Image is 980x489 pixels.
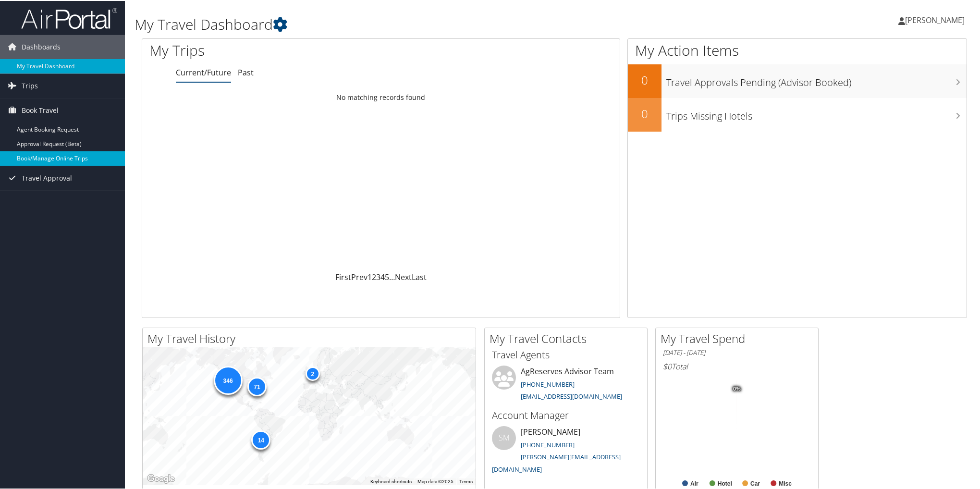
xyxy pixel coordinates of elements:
[898,5,974,34] a: [PERSON_NAME]
[145,472,177,484] img: Google
[492,347,640,361] h3: Travel Agents
[492,452,621,473] a: [PERSON_NAME][EMAIL_ADDRESS][DOMAIN_NAME]
[663,347,811,356] h6: [DATE] - [DATE]
[417,478,453,483] span: Map data ©2025
[628,39,967,60] h1: My Action Items
[22,34,61,58] span: Dashboards
[521,379,575,388] a: [PHONE_NUMBER]
[251,429,270,449] div: 14
[750,479,760,486] text: Car
[135,13,694,34] h1: My Travel Dashboard
[238,66,254,77] a: Past
[22,98,59,122] span: Book Travel
[380,271,385,281] a: 4
[247,376,266,395] div: 71
[22,73,38,97] span: Trips
[335,271,351,281] a: First
[213,365,242,393] div: 346
[370,477,412,484] button: Keyboard shortcuts
[412,271,427,281] a: Last
[492,408,640,421] h3: Account Manager
[718,479,732,486] text: Hotel
[666,70,967,88] h3: Travel Approvals Pending (Advisor Booked)
[663,360,811,371] h6: Total
[628,97,967,131] a: 0Trips Missing Hotels
[661,330,818,346] h2: My Travel Spend
[690,479,698,486] text: Air
[22,165,72,189] span: Travel Approval
[351,271,367,281] a: Prev
[376,271,380,281] a: 3
[149,39,414,60] h1: My Trips
[389,271,395,281] span: …
[385,271,389,281] a: 5
[142,88,620,105] td: No matching records found
[666,104,967,122] h3: Trips Missing Hotels
[147,330,476,346] h2: My Travel History
[733,385,741,391] tspan: 0%
[663,360,672,371] span: $0
[628,63,967,97] a: 0Travel Approvals Pending (Advisor Booked)
[628,105,661,121] h2: 0
[145,472,177,484] a: Open this area in Google Maps (opens a new window)
[395,271,412,281] a: Next
[905,14,965,24] span: [PERSON_NAME]
[521,391,622,400] a: [EMAIL_ADDRESS][DOMAIN_NAME]
[490,330,647,346] h2: My Travel Contacts
[487,425,645,477] li: [PERSON_NAME]
[492,425,516,449] div: SM
[372,271,376,281] a: 2
[21,6,117,29] img: airportal-logo.png
[176,66,231,77] a: Current/Future
[779,479,792,486] text: Misc
[487,365,645,404] li: AgReserves Advisor Team
[305,366,319,380] div: 2
[367,271,372,281] a: 1
[628,71,661,87] h2: 0
[459,478,473,483] a: Terms (opens in new tab)
[521,440,575,448] a: [PHONE_NUMBER]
